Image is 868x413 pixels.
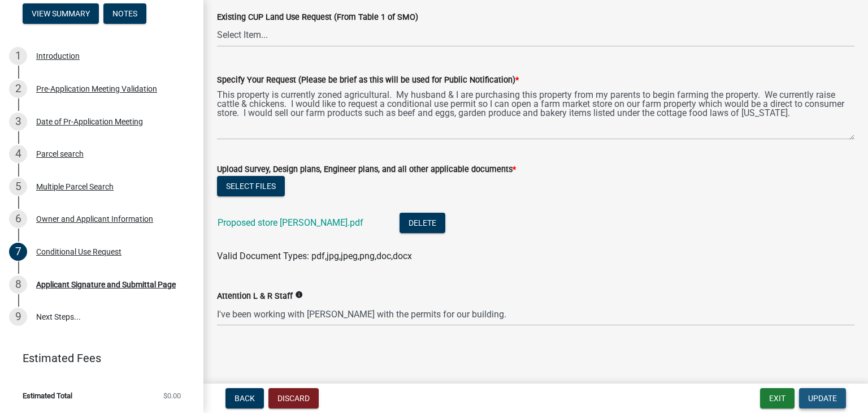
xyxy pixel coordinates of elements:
div: 3 [9,113,27,131]
div: Date of Pr-Application Meeting [36,118,143,126]
span: Estimated Total [23,392,72,399]
wm-modal-confirm: Delete Document [400,218,445,229]
button: Select files [217,176,285,196]
div: 9 [9,308,27,326]
div: 2 [9,80,27,98]
a: Proposed store [PERSON_NAME].pdf [218,217,363,228]
div: Owner and Applicant Information [36,215,153,223]
div: 1 [9,47,27,65]
a: Estimated Fees [9,347,185,369]
label: Upload Survey, Design plans, Engineer plans, and all other applicable documents [217,166,516,174]
div: Applicant Signature and Submittal Page [36,281,176,289]
span: Valid Document Types: pdf,jpg,jpeg,png,doc,docx [217,251,412,261]
label: Attention L & R Staff [217,292,293,300]
button: Notes [103,3,146,24]
wm-modal-confirm: Notes [103,10,146,19]
div: 5 [9,178,27,196]
div: 6 [9,210,27,228]
button: Exit [760,388,795,408]
div: 4 [9,145,27,163]
button: Back [225,388,264,408]
div: Conditional Use Request [36,248,121,256]
div: Pre-Application Meeting Validation [36,85,157,93]
span: $0.00 [163,392,181,399]
div: Parcel search [36,150,84,158]
button: Delete [400,213,445,233]
button: View Summary [23,3,99,24]
button: Discard [268,388,319,408]
i: info [295,291,303,299]
button: Update [799,388,846,408]
label: Specify Your Request (Please be brief as this will be used for Public Notification) [217,76,519,84]
wm-modal-confirm: Summary [23,10,99,19]
div: 8 [9,276,27,294]
span: Back [235,394,255,403]
div: 7 [9,243,27,261]
label: Existing CUP Land Use Request (From Table 1 of SMO) [217,14,418,21]
span: Update [808,394,837,403]
div: Introduction [36,52,80,60]
div: Multiple Parcel Search [36,183,114,191]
